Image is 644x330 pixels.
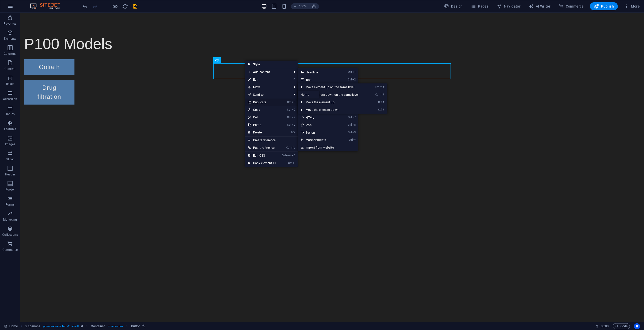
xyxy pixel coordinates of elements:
[348,131,352,134] i: Ctrl
[529,4,550,9] span: AI Writer
[352,70,356,74] i: 1
[6,187,15,192] p: Footer
[352,131,356,134] i: 9
[469,2,491,10] button: Pages
[375,85,379,89] i: Ctrl
[287,116,291,119] i: Ctrl
[298,106,369,114] a: Ctrl⬇Move the element down
[291,146,293,149] i: ⇧
[3,248,18,252] p: Commerce
[312,4,316,9] i: On resize automatically adjust zoom level to fit chosen device.
[25,323,41,329] span: Click to select. Double-click to edit
[444,4,463,9] span: Design
[245,61,298,68] a: Style
[298,114,339,121] a: Ctrl7HTML
[291,131,295,134] i: ⌦
[348,70,352,74] i: Ctrl
[298,76,339,83] a: Ctrl2Text
[298,83,369,91] a: Ctrl⇧⬆Move element up on the same level
[595,323,609,329] h6: Session time
[131,323,141,329] span: Click to select. Double-click to edit
[442,2,465,10] div: Design (Ctrl+Alt+Y)
[352,78,356,81] i: 2
[292,154,295,157] i: C
[292,101,295,104] i: D
[613,323,630,329] button: Code
[122,3,128,9] button: reload
[634,323,640,329] button: Usercentrics
[245,121,279,129] a: CtrlVPaste
[495,2,522,10] button: Navigator
[142,325,145,327] i: This element is linked
[42,323,79,329] span: . preset-columns-two-v2-default
[112,3,118,9] button: Click here to leave preview mode and continue editing
[291,3,309,9] button: 100%
[107,323,123,329] span: . columns-box
[4,37,17,41] p: Elements
[6,82,14,86] p: Boxes
[293,78,295,81] i: ⏎
[293,161,295,165] i: I
[91,323,105,329] span: Click to select. Double-click to edit
[348,123,352,126] i: Ctrl
[298,136,339,144] a: Ctrl⏎More elements ...
[298,68,339,76] a: Ctrl1Headline
[245,99,279,106] a: CtrlDDuplicate
[286,154,291,157] i: Alt
[25,323,145,329] nav: breadcrumb
[6,157,14,161] p: Slider
[4,127,16,131] p: Features
[380,85,382,89] i: ⇧
[287,101,291,104] i: Ctrl
[298,144,358,151] a: Import from website
[82,4,88,9] i: Undo: Delete elements (Ctrl+Z)
[497,4,520,9] span: Navigator
[3,97,17,101] p: Accordion
[4,323,18,329] a: Click to cancel selection. Double-click to open Pages
[4,22,16,26] p: Favorites
[298,91,369,99] a: Ctrl⇧⬇Move element down on the same level
[292,116,295,119] i: X
[601,323,609,329] span: 00 00
[245,159,279,167] a: CtrlICopy element ID
[245,136,298,144] a: Create reference
[349,138,353,142] i: Ctrl
[375,93,379,96] i: Ctrl
[245,129,279,136] a: ⌦Delete
[624,4,640,9] span: More
[352,116,356,119] i: 7
[383,93,385,96] i: ⬇
[352,123,356,126] i: 8
[380,93,382,96] i: ⇧
[282,154,286,157] i: Ctrl
[383,101,385,104] i: ⬆
[556,2,586,10] button: Commerce
[245,114,279,121] a: CtrlXCut
[82,3,88,9] button: undo
[288,161,292,165] i: Ctrl
[286,146,290,149] i: Ctrl
[6,203,15,207] p: Forms
[378,108,382,111] i: Ctrl
[245,91,290,99] a: Send to
[442,2,465,10] button: Design
[590,2,618,10] button: Publish
[383,108,385,111] i: ⬇
[292,108,295,111] i: C
[81,325,83,327] i: This element is a customizable preset
[245,68,290,76] span: Add content
[471,4,489,9] span: Pages
[348,78,352,81] i: Ctrl
[132,3,138,9] button: save
[353,138,355,142] i: ⏎
[245,76,279,83] a: ⏎Edit
[378,101,382,104] i: Ctrl
[287,123,291,126] i: Ctrl
[294,146,295,149] i: V
[245,106,279,114] a: CtrlCCopy
[122,4,128,9] i: Reload page
[298,121,339,129] a: Ctrl8Icon
[622,2,642,10] button: More
[594,4,614,9] span: Publish
[287,108,291,111] i: Ctrl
